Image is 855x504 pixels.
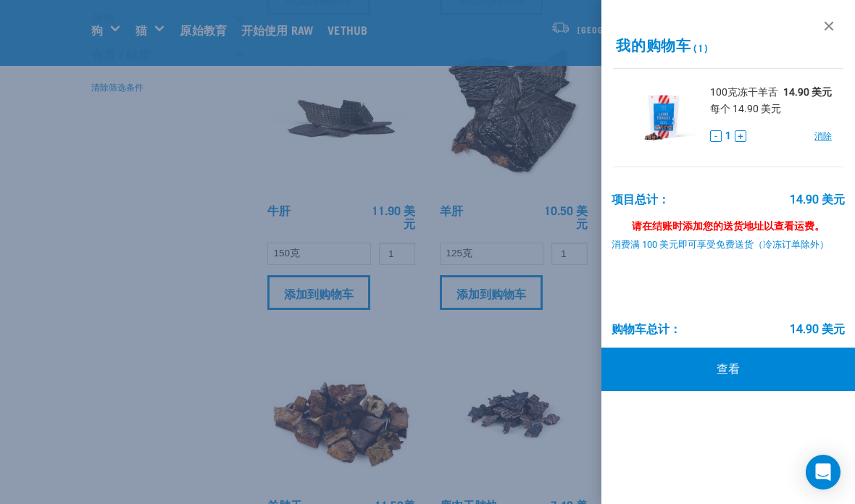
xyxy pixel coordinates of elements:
font: 14.90 美元 [790,322,845,336]
font: 每个 14.90 美元 [710,103,781,114]
a: 消除 [814,130,832,143]
font: 消费满 100 美元即可享受免费送货（冷冻订单除外） [612,239,829,250]
font: 我的购物车 [616,41,691,48]
font: - [714,130,717,142]
font: 14.90 美元 [783,86,832,98]
font: (1) [693,45,708,50]
div: 打开 Intercom Messenger [806,455,841,490]
font: 消除 [814,131,832,141]
img: 冻干羊舌 [625,80,699,155]
font: 请在结账时添加您的送货地址以查看运费。 [632,220,825,232]
font: 14.90 美元 [790,193,845,206]
font: 项目总计： [612,193,670,206]
font: 1 [725,130,731,141]
font: 100克冻干羊舌 [710,86,778,98]
button: + [735,130,746,142]
font: + [738,130,743,142]
a: 查看 [601,348,855,391]
font: 购物车总计： [612,322,681,336]
font: 查看 [717,362,740,376]
button: - [710,130,722,142]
